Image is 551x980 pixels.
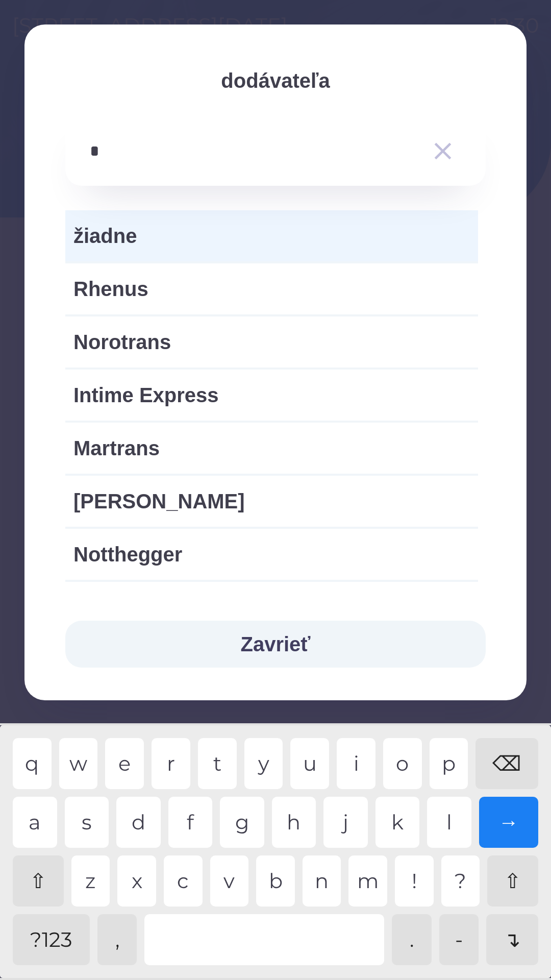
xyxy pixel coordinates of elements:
span: Norotrans [73,327,470,357]
div: Intime Express [65,370,478,421]
span: Notthegger [73,539,470,570]
span: [PERSON_NAME] [73,486,470,517]
button: Zavrieť [65,621,486,668]
div: [PERSON_NAME] [65,476,478,527]
span: žiadne [73,220,470,251]
span: Intime Express [73,380,470,410]
div: Notthegger [65,529,478,580]
span: Rhenus [73,274,470,304]
span: Martrans [73,433,470,463]
div: Martrans [65,423,478,474]
div: žiadne [65,210,478,261]
div: Rhenus [65,263,478,314]
div: Norotrans [65,316,478,367]
p: dodávateľa [65,65,486,96]
div: Rástočný [65,582,478,633]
